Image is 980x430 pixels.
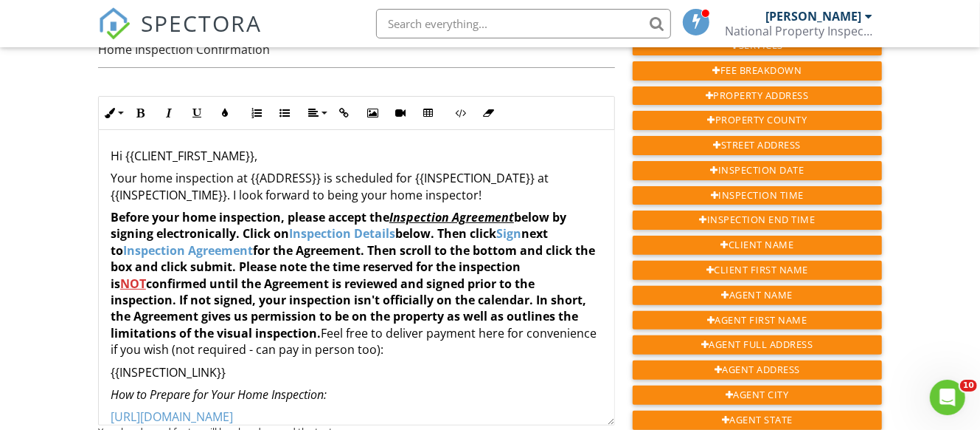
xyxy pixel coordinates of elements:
[120,276,146,292] u: NOT
[111,209,595,341] strong: Before your home inspection, please accept the below by signing electronically. Click on below. T...
[930,380,965,415] iframe: Intercom live chat
[111,209,602,358] p: Feel free to deliver payment here for convenience if you wish (not required - can pay in person t...
[725,24,872,38] div: National Property Inspections (NPI)
[633,111,882,130] div: Property County
[111,386,327,403] em: How to Prepare for Your Home Inspection:
[302,99,330,127] button: Align
[183,99,211,127] button: Underline (Ctrl+U)
[111,148,602,164] p: Hi {{CLIENT_FIRST_NAME}},
[271,99,299,127] button: Unordered List
[127,99,155,127] button: Bold (Ctrl+B)
[633,386,882,405] div: Agent City
[98,20,262,51] a: SPECTORA
[99,99,127,127] button: Inline Style
[123,242,253,259] span: Inspection Agreement
[633,161,882,180] div: Inspection Date
[155,99,183,127] button: Italic (Ctrl+I)
[141,7,262,38] span: SPECTORA
[289,225,395,242] span: Inspection Details
[330,99,358,127] button: Insert Link (Ctrl+K)
[111,364,602,380] p: {{INSPECTION_LINK}}
[633,311,882,330] div: Agent First Name
[765,9,861,24] div: [PERSON_NAME]
[633,411,882,430] div: Agent State
[386,99,414,127] button: Insert Video
[111,225,548,258] span: next to
[633,361,882,380] div: Agent Address
[243,99,271,127] button: Ordered List
[633,186,882,205] div: Inspection Time
[633,86,882,106] div: Property Address
[633,286,882,305] div: Agent Name
[960,380,977,392] span: 10
[633,236,882,255] div: Client Name
[633,335,882,355] div: Agent Full Address
[633,261,882,280] div: Client First Name
[496,225,521,242] span: Sign
[376,9,671,38] input: Search everything...
[111,170,602,203] p: Your home inspection at {{ADDRESS}} is scheduled for {{INSPECTION_DATE}} at {{INSPECTION_TIME}}. ...
[633,211,882,230] div: Inspection End Time
[633,136,882,155] div: Street Address
[98,7,131,40] img: The Best Home Inspection Software - Spectora
[211,99,239,127] button: Colors
[633,61,882,81] div: Fee Breakdown
[111,409,233,425] a: [URL][DOMAIN_NAME]
[389,209,514,225] em: Inspection Agreement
